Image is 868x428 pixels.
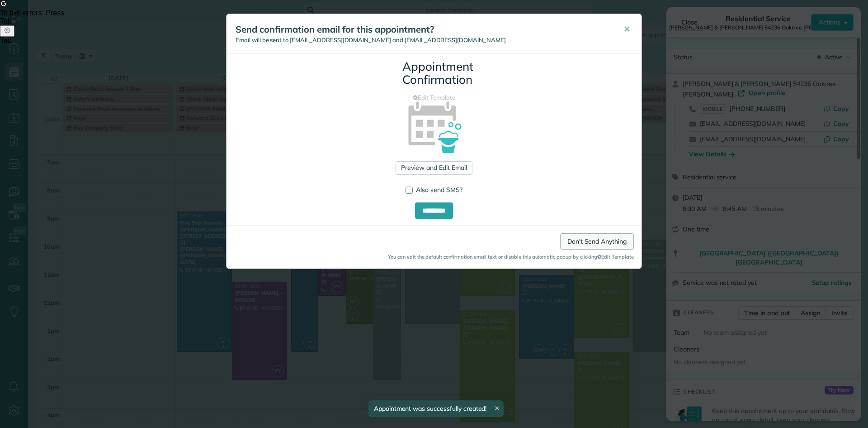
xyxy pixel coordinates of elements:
[234,253,634,260] small: You can edit the default confirmation email text or disable this automatic popup by clicking Edit...
[402,60,466,86] h3: Appointment Confirmation
[394,86,475,167] img: appointment_confirmation_icon-141e34405f88b12ade42628e8c248340957700ab75a12ae832a8710e9b578dc5.png
[416,186,462,194] span: Also send SMS?
[560,233,634,250] a: Don't Send Anything
[233,93,635,102] a: Edit Template
[396,161,472,175] a: Preview and Edit Email
[368,400,504,417] div: Appointment was successfully created!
